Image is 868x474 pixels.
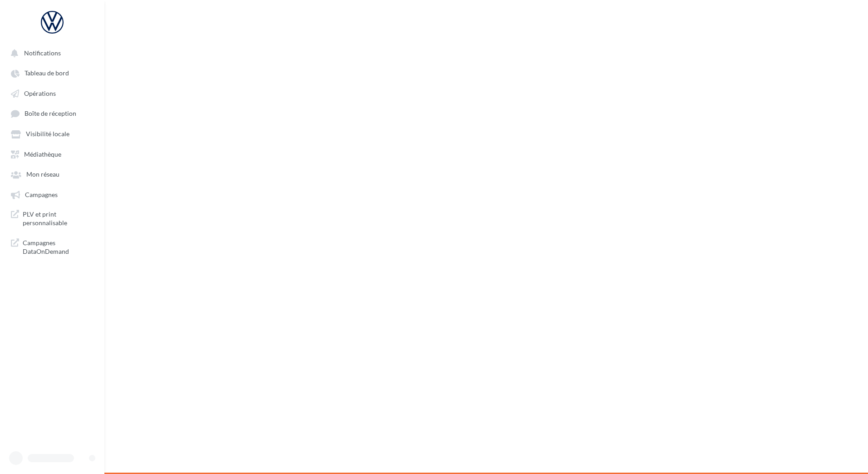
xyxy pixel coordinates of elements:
[25,69,69,77] span: Tableau de bord
[24,49,61,57] span: Notifications
[5,85,99,101] a: Opérations
[5,125,99,142] a: Visibilité locale
[5,166,99,182] a: Mon réseau
[5,206,99,231] a: PLV et print personnalisable
[5,146,99,162] a: Médiathèque
[24,150,61,158] span: Médiathèque
[5,44,95,61] button: Notifications
[5,235,99,260] a: Campagnes DataOnDemand
[5,64,99,81] a: Tableau de bord
[25,110,76,118] span: Boîte de réception
[26,171,59,178] span: Mon réseau
[25,191,58,198] span: Campagnes
[23,238,94,256] span: Campagnes DataOnDemand
[26,130,69,138] span: Visibilité locale
[24,89,56,97] span: Opérations
[5,186,99,202] a: Campagnes
[23,210,94,227] span: PLV et print personnalisable
[5,105,99,122] a: Boîte de réception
